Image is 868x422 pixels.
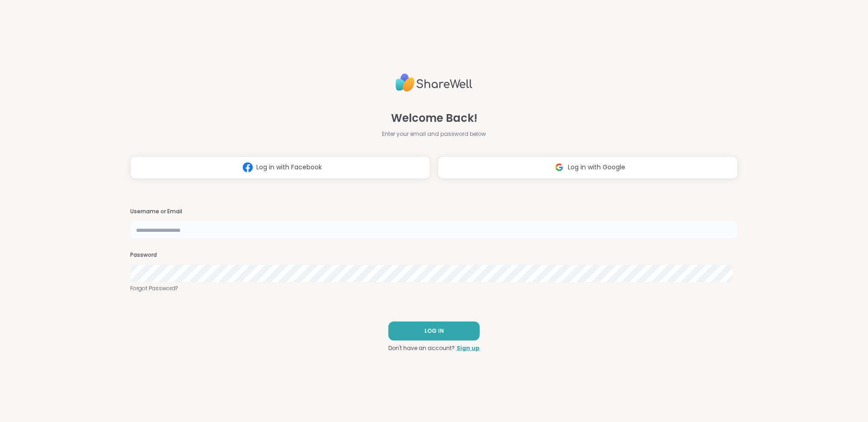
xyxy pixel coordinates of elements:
[425,327,444,335] span: LOG IN
[438,156,738,179] button: Log in with Google
[391,110,477,126] span: Welcome Back!
[457,344,480,352] a: Sign up
[568,163,625,172] span: Log in with Google
[130,284,738,293] a: Forgot Password?
[382,130,486,138] span: Enter your email and password below
[256,163,322,172] span: Log in with Facebook
[388,321,480,340] button: LOG IN
[130,251,738,259] h3: Password
[551,159,568,176] img: ShareWell Logomark
[130,156,430,179] button: Log in with Facebook
[130,208,738,216] h3: Username or Email
[396,70,472,96] img: ShareWell Logo
[239,159,256,176] img: ShareWell Logomark
[388,344,455,352] span: Don't have an account?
